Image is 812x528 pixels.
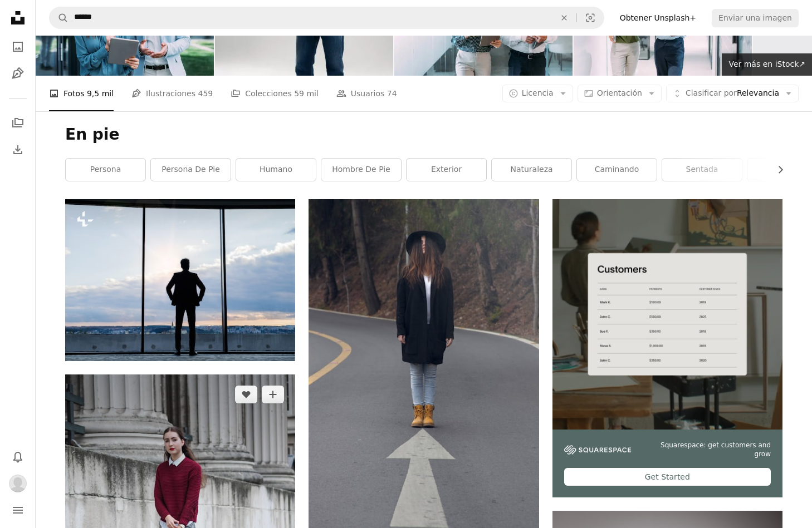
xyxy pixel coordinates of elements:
a: Inicio — Unsplash [7,7,29,31]
a: Obtener Unsplash+ [613,9,703,27]
a: humano [236,159,316,181]
a: Ilustraciones 459 [131,76,213,111]
img: Avatar del usuario rebeca towfighian [9,475,27,492]
a: caminando [577,159,657,181]
button: Borrar [552,7,576,28]
a: Hombre de negocios maduro parado en las grandes ventanas de un hotel. Hombre mirando la ciudad po... [65,275,295,285]
a: Mujer de pie en el camino de asfalto [309,367,539,377]
img: file-1747939376688-baf9a4a454ffimage [552,199,782,429]
a: Colecciones 59 mil [231,76,319,111]
button: Orientación [578,85,662,102]
button: Clasificar porRelevancia [666,85,799,102]
span: Squarespace: get customers and grow [644,441,771,460]
div: Get Started [564,468,771,486]
a: persona de pie [151,159,231,181]
span: Orientación [597,88,642,97]
span: 74 [387,87,397,100]
button: Enviar una imagen [712,9,799,27]
a: hombre de pie [321,159,401,181]
button: Buscar en Unsplash [50,7,69,28]
h1: En pie [65,125,782,145]
span: 59 mil [294,87,319,100]
span: 459 [198,87,213,100]
button: Me gusta [235,386,257,403]
a: naturaleza [492,159,571,181]
span: Licencia [522,88,554,97]
form: Encuentra imágenes en todo el sitio [49,7,604,29]
button: Añade a la colección [262,386,284,403]
span: Clasificar por [686,88,737,97]
button: Búsqueda visual [577,7,604,28]
a: persona [66,159,145,181]
img: Hombre de negocios maduro parado en las grandes ventanas de un hotel. Hombre mirando la ciudad po... [65,199,295,361]
a: Colecciones [7,112,29,134]
button: desplazar lista a la derecha [770,159,782,181]
button: Notificaciones [7,446,29,468]
a: sentada [662,159,742,181]
span: Relevancia [686,88,779,99]
a: Squarespace: get customers and growGet Started [552,199,782,497]
a: Usuarios 74 [336,76,397,111]
a: Fotos [7,36,29,58]
button: Licencia [502,85,573,102]
button: Menú [7,499,29,521]
button: Perfil [7,472,29,495]
a: exterior [407,159,486,181]
a: Ilustraciones [7,62,29,85]
a: Historial de descargas [7,139,29,161]
span: Ver más en iStock ↗ [728,60,805,68]
img: file-1747939142011-51e5cc87e3c9 [564,445,631,455]
a: Ver más en iStock↗ [722,53,812,76]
